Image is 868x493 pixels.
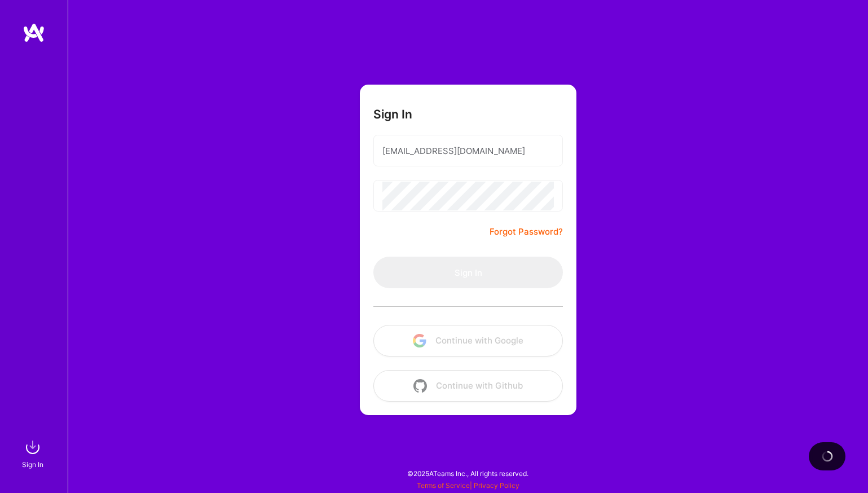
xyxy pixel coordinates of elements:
[490,225,563,239] a: Forgot Password?
[413,379,427,393] img: icon
[24,436,44,470] a: sign inSign In
[23,23,45,43] img: logo
[821,450,834,463] img: loading
[68,459,868,487] div: © 2025 ATeams Inc., All rights reserved.
[373,107,412,121] h3: Sign In
[373,257,563,288] button: Sign In
[417,481,519,490] span: |
[373,370,563,402] button: Continue with Github
[382,137,554,165] input: Email...
[373,325,563,356] button: Continue with Google
[417,481,470,490] a: Terms of Service
[474,481,519,490] a: Privacy Policy
[413,334,426,347] img: icon
[21,436,44,459] img: sign in
[22,459,43,470] div: Sign In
